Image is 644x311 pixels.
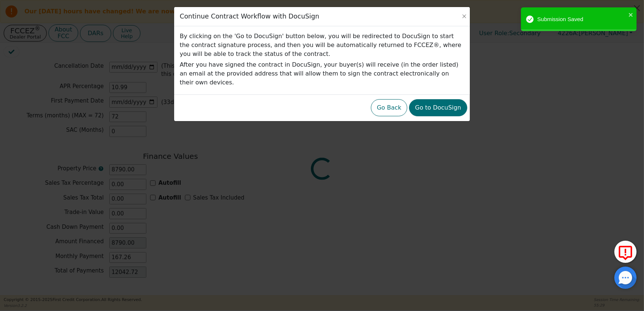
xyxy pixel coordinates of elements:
button: Close [461,13,468,20]
p: By clicking on the 'Go to DocuSign' button below, you will be redirected to DocuSign to start the... [180,32,464,58]
button: Go to DocuSign [409,99,467,116]
p: After you have signed the contract in DocuSign, your buyer(s) will receive (in the order listed) ... [180,60,464,87]
button: Report Error to FCC [614,241,637,263]
h3: Continue Contract Workflow with DocuSign [180,13,319,20]
div: Submission Saved [537,15,626,24]
button: Go Back [371,99,407,116]
button: close [628,10,634,19]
